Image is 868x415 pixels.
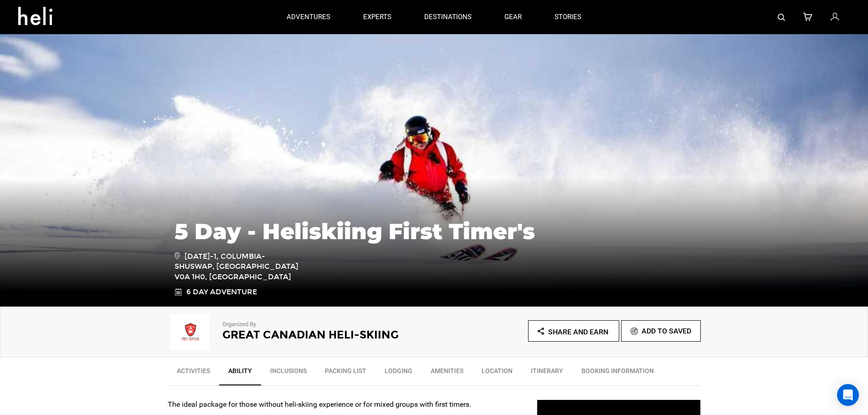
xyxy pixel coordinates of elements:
a: Location [473,362,522,384]
strong: The ideal package for those without heli-skiing experience or for mixed groups with first timers. [168,400,471,409]
a: Lodging [375,362,421,384]
span: [DATE]-1, Columbia-Shuswap, [GEOGRAPHIC_DATA] V0A 1H0, [GEOGRAPHIC_DATA] [175,251,304,283]
h2: Great Canadian Heli-Skiing [222,329,409,341]
p: destinations [424,12,472,22]
a: BOOKING INFORMATION [572,362,663,384]
span: Share and Earn [548,328,608,336]
p: experts [363,12,391,22]
p: Organized By [222,320,409,329]
a: Inclusions [261,362,316,384]
a: Itinerary [522,362,572,384]
a: Amenities [421,362,473,384]
a: Ability [219,362,261,385]
a: Activities [168,362,219,384]
img: search-bar-icon.svg [778,14,785,21]
div: Open Intercom Messenger [837,384,859,406]
img: img_9251f6c852f2d69a6fdc2f2f53e7d310.png [168,314,213,350]
span: 6 Day Adventure [186,287,257,297]
a: Packing List [316,362,375,384]
h1: 5 Day - Heliskiing First Timer's [175,219,694,244]
span: Add To Saved [642,327,691,335]
p: adventures [287,12,330,22]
